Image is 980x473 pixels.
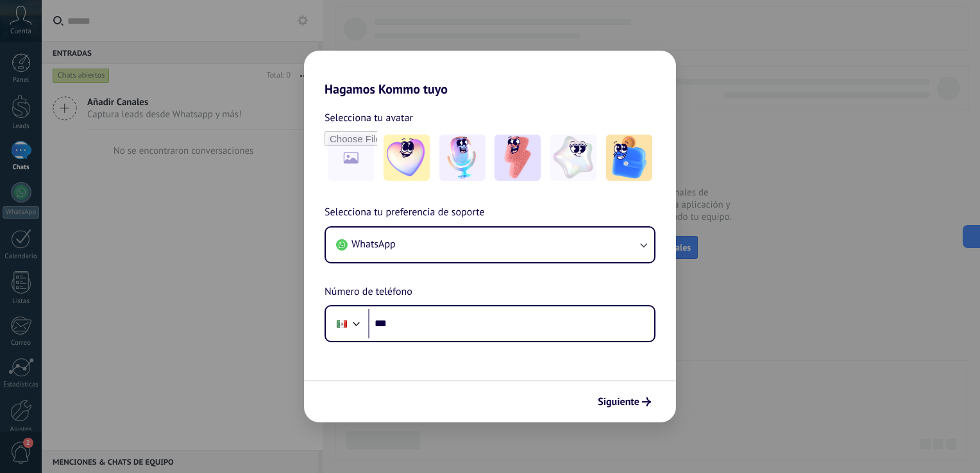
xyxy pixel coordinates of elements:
div: Mexico: + 52 [330,310,354,337]
span: Selecciona tu avatar [325,110,413,126]
span: Número de teléfono [325,284,412,301]
span: WhatsApp [351,238,396,251]
img: -1.jpeg [384,135,430,181]
span: Selecciona tu preferencia de soporte [325,204,485,221]
img: -5.jpeg [606,135,652,181]
img: -2.jpeg [439,135,486,181]
span: Siguiente [598,397,639,406]
button: Siguiente [592,391,657,413]
button: WhatsApp [326,228,654,262]
h2: Hagamos Kommo tuyo [304,51,676,97]
img: -3.jpeg [494,135,541,181]
img: -4.jpeg [550,135,596,181]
